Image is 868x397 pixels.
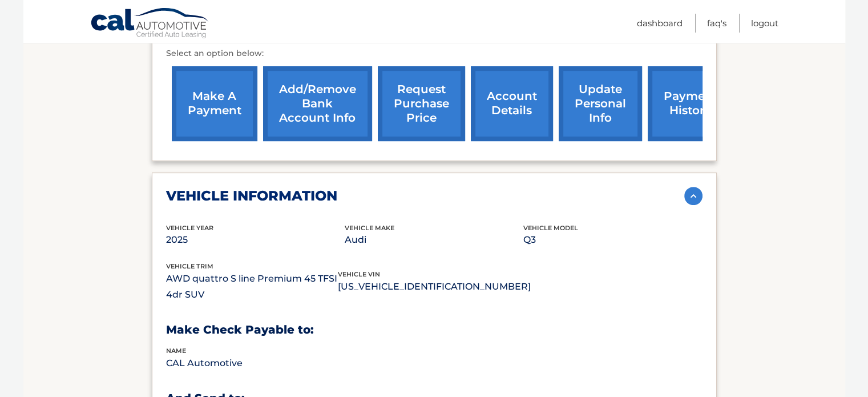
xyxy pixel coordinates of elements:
h2: vehicle information [166,187,337,204]
p: Q3 [523,232,702,248]
span: vehicle Year [166,224,213,232]
span: vehicle model [523,224,578,232]
img: accordion-active.svg [684,187,703,205]
p: 2025 [166,232,345,248]
span: vehicle vin [338,270,380,278]
a: payment history [648,66,733,141]
a: account details [471,66,553,141]
a: make a payment [172,66,257,141]
a: Add/Remove bank account info [263,66,372,141]
a: request purchase price [378,66,465,141]
p: AWD quattro S line Premium 45 TFSI 4dr SUV [166,271,338,303]
a: FAQ's [707,14,726,33]
p: CAL Automotive [166,355,345,371]
a: Dashboard [637,14,683,33]
span: vehicle trim [166,262,213,270]
span: vehicle make [345,224,394,232]
p: Audi [345,232,523,248]
a: update personal info [559,66,642,141]
a: Logout [751,14,778,33]
a: Cal Automotive [90,7,210,41]
span: name [166,347,186,355]
h3: Make Check Payable to: [166,323,703,337]
p: Select an option below: [166,47,703,61]
p: [US_VEHICLE_IDENTIFICATION_NUMBER] [338,279,531,295]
